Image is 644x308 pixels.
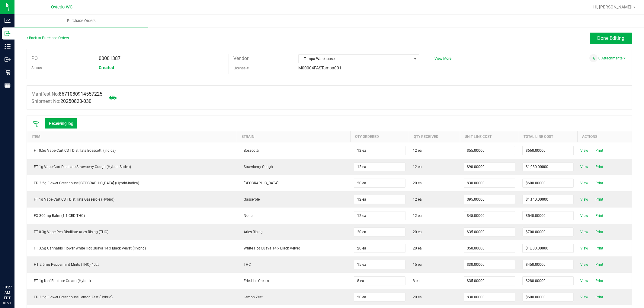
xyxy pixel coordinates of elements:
inline-svg: Retail [5,69,11,75]
span: View [578,245,590,252]
input: 0 ea [354,163,405,171]
label: Manifest No: [31,90,102,98]
div: FT 0.3g Vape Pen Distillate Aries Rising (THC) [31,229,233,235]
span: View [578,294,590,301]
span: 00001387 [99,56,120,61]
input: 0 ea [354,146,405,155]
span: View [578,163,590,170]
p: 10:27 AM EDT [3,284,12,301]
span: 12 ea [413,197,422,202]
div: FT 3.5g Cannabis Flower White Hot Guava 14 x Black Velvet (Hybrid) [31,246,233,251]
span: Print [593,147,605,154]
input: $0.00000 [523,228,573,236]
span: Attach a document [589,54,598,62]
span: Oviedo WC [51,5,72,10]
span: View More [434,56,451,61]
label: License # [233,64,248,73]
span: 20 ea [413,294,422,300]
span: View [578,147,590,154]
input: $0.00000 [464,293,515,301]
label: Vendor [233,54,248,63]
input: 0 ea [354,179,405,187]
inline-svg: Analytics [5,17,11,24]
span: Scan packages to receive [33,121,39,127]
th: Strain [237,131,350,142]
span: Strawberry Cough [241,165,273,169]
inline-svg: Outbound [5,56,11,62]
input: $0.00000 [464,228,515,236]
div: FD 3.5g Flower Greenhouse [GEOGRAPHIC_DATA] (Hybrid-Indica) [31,180,233,186]
span: Print [593,261,605,268]
span: Lemon Zest [241,295,263,299]
span: Gasserole [241,197,260,202]
label: Shipment No: [31,98,91,105]
input: $0.00000 [464,179,515,187]
span: Purchase Orders [59,18,104,24]
input: $0.00000 [523,244,573,252]
p: 08/21 [3,301,12,305]
span: 15 ea [413,262,422,267]
span: View [578,212,590,219]
input: $0.00000 [523,293,573,301]
span: M00004FASTampa001 [298,65,341,70]
div: FD 3.5g Flower Greenhouse Lemon Zest (Hybrid) [31,294,233,300]
label: Status [31,63,42,72]
th: Total Line Cost [519,131,577,142]
input: 0 ea [354,244,405,252]
span: View [578,261,590,268]
input: $0.00000 [464,277,515,285]
span: Hi, [PERSON_NAME]! [593,5,633,9]
th: Item [27,131,237,142]
button: Done Editing [590,33,632,44]
button: Receiving log [45,118,77,129]
span: View [578,228,590,236]
a: Purchase Orders [14,14,148,27]
span: Created [99,65,114,70]
inline-svg: Inventory [5,43,11,49]
input: $0.00000 [523,179,573,187]
div: HT 2.5mg Peppermint Mints (THC) 40ct [31,262,233,267]
input: 0 ea [354,293,405,301]
input: $0.00000 [523,260,573,269]
th: Unit Line Cost [460,131,519,142]
span: Fried Ice Cream [241,279,269,283]
th: Actions [577,131,632,142]
input: 0 ea [354,228,405,236]
th: Qty Ordered [350,131,409,142]
span: Print [593,179,605,187]
input: $0.00000 [523,163,573,171]
div: FT 1g Vape Cart CDT Distillate Gasserole (Hybrid) [31,197,233,202]
input: 0 ea [354,211,405,220]
input: 0 ea [354,195,405,204]
span: 20 ea [413,229,422,235]
label: PO [31,54,38,63]
span: Print [593,294,605,301]
input: 0 ea [354,277,405,285]
span: View [578,179,590,187]
span: Bosscotti [241,148,259,153]
span: Print [593,163,605,170]
span: Aries Rising [241,230,263,234]
th: Qty Received [409,131,460,142]
input: 0 ea [354,260,405,269]
input: $0.00000 [464,211,515,220]
div: FT 1g Vape Cart Distillate Strawberry Cough (Hybrid-Sativa) [31,164,233,170]
span: View [578,277,590,284]
span: Print [593,245,605,252]
input: $0.00000 [464,260,515,269]
span: 20 ea [413,180,422,186]
div: FT 0.5g Vape Cart CDT Distillate Bosscotti (Indica) [31,148,233,153]
input: $0.00000 [523,277,573,285]
span: Print [593,228,605,236]
inline-svg: Reports [5,82,11,88]
span: White Hot Guava 14 x Black Velvet [241,246,300,250]
span: 8671080914557225 [59,91,102,97]
span: Print [593,212,605,219]
span: 20 ea [413,246,422,251]
input: $0.00000 [523,195,573,204]
span: Print [593,277,605,284]
input: $0.00000 [464,146,515,155]
input: $0.00000 [523,211,573,220]
span: THC [241,262,251,267]
div: FX 300mg Balm (1:1 CBD:THC) [31,213,233,218]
